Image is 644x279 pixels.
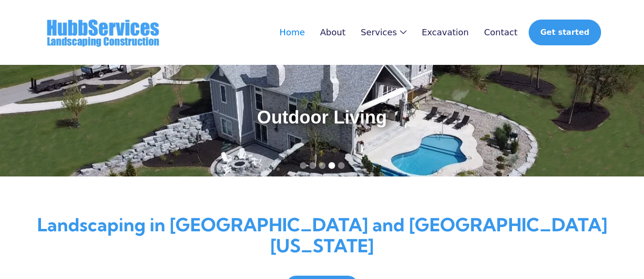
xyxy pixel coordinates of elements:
[300,162,307,169] div: Show slide 1 of 5
[529,20,601,45] a: Get started
[361,28,407,37] div: Services
[422,28,469,37] a: Excavation
[484,28,517,37] a: Contact
[400,30,407,34] img: Icon Rounded Chevron Dark - BRIX Templates
[319,162,326,169] div: Show slide 3 of 5
[328,162,335,169] div: Show slide 4 of 5
[43,15,163,50] a: home
[361,28,397,37] div: Services
[279,28,305,37] a: Home
[606,65,644,176] div: next slide
[338,162,345,169] div: Show slide 5 of 5
[43,15,163,50] img: Logo for Hubb Services landscaping in Findlay.
[309,162,316,169] div: Show slide 2 of 5
[320,28,346,37] a: About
